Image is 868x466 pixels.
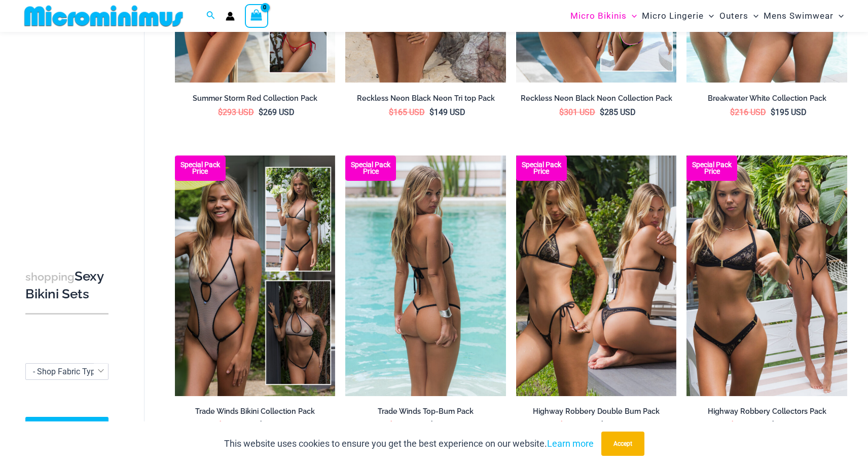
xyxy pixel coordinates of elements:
span: $ [218,107,223,117]
button: Accept [601,432,644,456]
span: $ [389,107,393,117]
h2: Trade Winds Bikini Collection Pack [175,407,336,416]
img: MM SHOP LOGO FLAT [20,5,187,27]
h2: Summer Storm Red Collection Pack [175,94,336,103]
a: Account icon link [226,12,235,21]
span: $ [429,420,434,430]
h3: Sexy Bikini Sets [25,268,108,303]
span: $ [259,420,263,430]
a: Learn more [547,438,594,449]
a: Top Bum Pack (1) Trade Winds IvoryInk 317 Top 453 Micro 03Trade Winds IvoryInk 317 Top 453 Micro 03 [345,156,506,396]
a: Micro BikinisMenu ToggleMenu Toggle [568,3,639,29]
bdi: 216 USD [730,107,766,117]
a: OutersMenu ToggleMenu Toggle [717,3,761,29]
img: Top Bum Pack [516,156,677,396]
img: Collection Pack [686,156,847,396]
span: Micro Bikinis [570,3,627,29]
b: Special Pack Price [516,162,567,175]
span: $ [730,420,735,430]
b: Special Pack Price [175,162,226,175]
a: Collection Pack Highway Robbery Black Gold 823 One Piece Monokini 11Highway Robbery Black Gold 82... [686,156,847,396]
p: This website uses cookies to ensure you get the best experience on our website. [224,436,594,451]
span: Menu Toggle [748,3,758,29]
iframe: TrustedSite Certified [25,34,117,237]
a: Highway Robbery Collectors Pack [686,407,847,420]
span: - Shop Fabric Type [25,363,108,380]
b: Special Pack Price [345,162,396,175]
a: Collection Pack (1) Trade Winds IvoryInk 317 Top 469 Thong 11Trade Winds IvoryInk 317 Top 469 Tho... [175,156,336,396]
bdi: 149 USD [429,107,465,117]
bdi: 147 USD [389,420,425,430]
bdi: 293 USD [218,420,254,430]
a: Reckless Neon Black Neon Collection Pack [516,94,677,107]
span: $ [559,420,564,430]
span: $ [600,107,604,117]
span: $ [259,107,263,117]
bdi: 269 USD [259,420,295,430]
h2: Breakwater White Collection Pack [686,94,847,103]
h2: Trade Winds Top-Bum Pack [345,407,506,416]
span: Menu Toggle [627,3,637,29]
bdi: 285 USD [600,107,636,117]
bdi: 195 USD [771,107,807,117]
a: Search icon link [206,10,215,22]
span: $ [771,107,775,117]
bdi: 145 USD [600,420,636,430]
span: $ [771,420,775,430]
a: Top Bum Pack Highway Robbery Black Gold 305 Tri Top 456 Micro 05Highway Robbery Black Gold 305 Tr... [516,156,677,396]
bdi: 301 USD [559,107,595,117]
h2: Reckless Neon Black Neon Collection Pack [516,94,677,103]
span: Menu Toggle [834,3,844,29]
bdi: 189 USD [771,420,807,430]
span: - Shop Fabric Type [33,367,99,376]
span: Mens Swimwear [764,3,834,29]
b: Special Pack Price [686,162,737,175]
bdi: 208 USD [730,420,766,430]
a: Reckless Neon Black Neon Tri top Pack [345,94,506,107]
a: Trade Winds Top-Bum Pack [345,407,506,420]
a: Micro LingerieMenu ToggleMenu Toggle [639,3,716,29]
bdi: 153 USD [559,420,595,430]
span: shopping [25,270,75,283]
span: $ [730,107,735,117]
span: $ [389,420,393,430]
bdi: 139 USD [429,420,465,430]
nav: Site Navigation [566,2,848,30]
a: Summer Storm Red Collection Pack [175,94,336,107]
span: $ [429,107,434,117]
span: $ [600,420,604,430]
a: [DEMOGRAPHIC_DATA] Sizing Guide [25,417,108,455]
h2: Highway Robbery Collectors Pack [686,407,847,416]
img: Trade Winds IvoryInk 317 Top 453 Micro 03 [345,156,506,396]
bdi: 293 USD [218,107,254,117]
span: $ [218,420,223,430]
span: Menu Toggle [704,3,714,29]
h2: Reckless Neon Black Neon Tri top Pack [345,94,506,103]
bdi: 269 USD [259,107,295,117]
a: Mens SwimwearMenu ToggleMenu Toggle [761,3,846,29]
h2: Highway Robbery Double Bum Pack [516,407,677,416]
a: Trade Winds Bikini Collection Pack [175,407,336,420]
span: - Shop Fabric Type [26,364,108,379]
span: Micro Lingerie [642,3,704,29]
span: Outers [719,3,748,29]
bdi: 165 USD [389,107,425,117]
span: $ [559,107,564,117]
a: Breakwater White Collection Pack [686,94,847,107]
img: Collection Pack (1) [175,156,336,396]
a: View Shopping Cart, empty [245,4,268,27]
a: Highway Robbery Double Bum Pack [516,407,677,420]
